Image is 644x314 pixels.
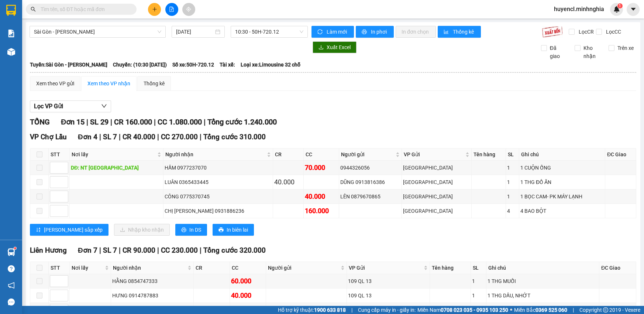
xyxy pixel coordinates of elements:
[172,61,214,69] span: Số xe: 50H-720.12
[189,226,201,234] span: In DS
[230,262,266,274] th: CC
[402,204,472,218] td: Sài Gòn
[453,28,475,36] span: Thống kê
[110,117,112,126] span: |
[161,133,198,141] span: CC 270.000
[627,3,640,16] button: caret-down
[327,28,348,36] span: Làm mới
[273,149,304,161] th: CR
[103,133,117,141] span: SL 7
[348,291,428,300] div: 109 QL 13
[204,117,206,126] span: |
[472,291,485,300] div: 1
[154,117,156,126] span: |
[186,7,191,12] span: aim
[241,61,300,69] span: Loại xe: Limousine 32 chỗ
[542,26,563,38] img: 9k=
[41,5,128,13] input: Tìm tên, số ĐT hoặc mã đơn
[207,117,277,126] span: Tổng cước 1.240.000
[317,29,324,35] span: sync
[14,247,16,249] sup: 1
[347,289,430,303] td: 109 QL 13
[49,262,70,274] th: STT
[520,207,604,215] div: 4 BAO BỘT
[61,117,85,126] span: Đơn 15
[203,133,266,141] span: Tổng cước 310.000
[169,7,174,12] span: file-add
[630,6,637,13] span: caret-down
[72,150,156,158] span: Nơi lấy
[603,307,608,313] span: copyright
[402,175,472,190] td: Sài Gòn
[71,164,162,172] div: DĐ: NT [GEOGRAPHIC_DATA]
[176,28,214,36] input: 13/10/2025
[30,224,109,236] button: sort-ascending[PERSON_NAME] sắp xếp
[403,192,470,201] div: [GEOGRAPHIC_DATA]
[36,79,74,88] div: Xem theo VP gửi
[30,246,67,255] span: Liên Hương
[351,306,352,314] span: |
[472,149,506,161] th: Tên hàng
[318,45,324,51] span: download
[8,282,15,289] span: notification
[103,246,117,255] span: SL 7
[619,3,621,8] span: 1
[90,117,109,126] span: SL 29
[31,7,36,12] span: search
[438,26,481,38] button: bar-chartThống kê
[510,308,512,311] span: ⚪️
[72,264,103,272] span: Nơi lấy
[311,26,354,38] button: syncLàm mới
[227,226,248,234] span: In biên lai
[349,264,422,272] span: VP Gửi
[157,133,159,141] span: |
[573,306,574,314] span: |
[200,133,202,141] span: |
[403,207,470,215] div: [GEOGRAPHIC_DATA]
[99,246,101,255] span: |
[44,226,103,234] span: [PERSON_NAME] sắp xếp
[340,178,400,186] div: DŨNG 0913816386
[87,79,130,88] div: Xem theo VP nhận
[165,192,272,201] div: CÔNG 0775370745
[36,227,41,233] span: sort-ascending
[123,133,155,141] span: CR 40.000
[119,133,121,141] span: |
[341,150,394,158] span: Người gửi
[340,192,400,201] div: LÊN 0879670865
[148,3,161,16] button: plus
[347,274,430,289] td: 109 QL 13
[576,28,595,36] span: Lọc CR
[99,133,101,141] span: |
[472,277,485,285] div: 1
[507,178,518,186] div: 1
[152,7,157,12] span: plus
[305,206,338,216] div: 160.000
[158,117,202,126] span: CC 1.080.000
[278,306,346,314] span: Hỗ trợ kỹ thuật:
[8,265,15,272] span: question-circle
[507,164,518,172] div: 1
[123,246,155,255] span: CR 90.000
[114,117,152,126] span: CR 160.000
[340,164,400,172] div: 0944326056
[165,150,265,158] span: Người nhận
[514,306,567,314] span: Miền Bắc
[113,61,167,69] span: Chuyến: (10:30 [DATE])
[327,43,351,51] span: Xuất Excel
[304,149,339,161] th: CC
[182,3,195,16] button: aim
[165,207,272,215] div: CHỊ [PERSON_NAME] 0931886236
[220,61,235,69] span: Tài xế:
[6,5,16,16] img: logo-vxr
[165,3,178,16] button: file-add
[313,41,357,53] button: downloadXuất Excel
[274,177,302,187] div: 40.000
[305,191,338,202] div: 40.000
[203,246,266,255] span: Tổng cước 320.000
[314,307,346,313] strong: 1900 633 818
[430,262,471,274] th: Tên hàng
[488,291,598,300] div: 1 THG DẦU, NHỚT
[396,26,436,38] button: In đơn chọn
[488,277,598,285] div: 1 THG MUỐI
